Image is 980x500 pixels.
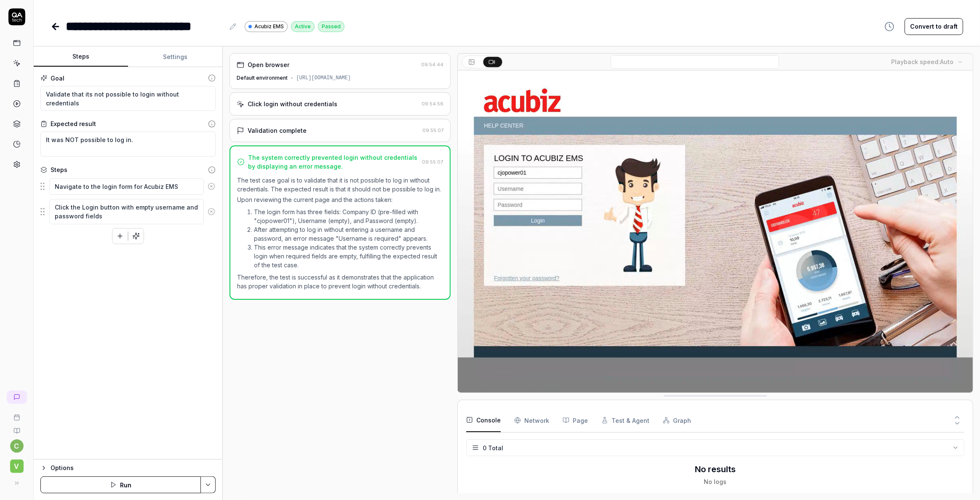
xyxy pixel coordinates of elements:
[204,203,219,220] button: Remove step
[3,453,30,475] button: V
[7,390,27,404] a: New conversation
[248,126,307,135] div: Validation complete
[51,119,96,128] div: Expected result
[422,101,443,107] time: 09:54:56
[248,153,419,171] div: The system correctly prevented login without credentials by displaying an error message.
[51,74,64,83] div: Goal
[51,463,216,473] div: Options
[905,18,963,35] button: Convert to draft
[204,178,219,195] button: Remove step
[422,127,443,133] time: 09:55:07
[34,47,128,67] button: Steps
[254,243,443,269] li: This error message indicates that the system correctly prevents login when required fields are em...
[40,199,216,225] div: Suggestions
[663,409,691,432] button: Graph
[318,21,344,32] div: Passed
[10,460,24,473] span: V
[40,177,216,195] div: Suggestions
[254,207,443,225] li: The login form has three fields: Company ID (pre-filled with "cjopower01"), Username (empty), and...
[891,57,953,66] div: Playback speed:
[237,273,443,290] p: Therefore, the test is successful as it demonstrates that the application has proper validation i...
[248,99,337,108] div: Click login without credentials
[40,463,216,473] button: Options
[704,477,727,486] div: No logs
[128,47,222,67] button: Settings
[254,23,284,30] span: Acubiz EMS
[51,165,67,174] div: Steps
[422,159,443,165] time: 09:55:07
[10,439,24,453] button: c
[514,409,549,432] button: Network
[601,409,649,432] button: Test & Agent
[879,18,900,35] button: View version history
[466,409,501,432] button: Console
[563,409,588,432] button: Page
[254,225,443,243] li: After attempting to log in without entering a username and password, an error message "Username i...
[695,463,736,476] h3: No results
[237,74,288,82] div: Default environment
[291,21,315,32] div: Active
[40,476,201,493] button: Run
[237,195,443,204] p: Upon reviewing the current page and the actions taken:
[248,60,289,69] div: Open browser
[296,74,351,82] div: [URL][DOMAIN_NAME]
[421,62,443,67] time: 09:54:44
[3,407,30,421] a: Book a call with us
[3,421,30,434] a: Documentation
[245,21,288,32] a: Acubiz EMS
[237,176,443,194] p: The test case goal is to validate that it is not possible to log in without credentials. The expe...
